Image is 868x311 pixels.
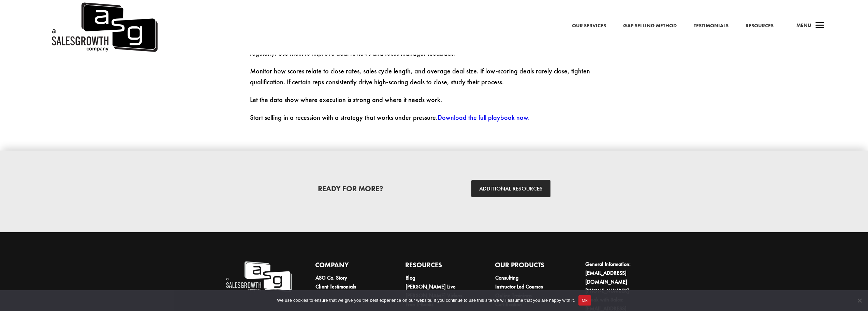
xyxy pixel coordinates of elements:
[746,22,774,30] a: Resources
[585,287,629,294] a: [PHONE_NUMBER]
[856,297,863,304] span: No
[572,22,606,30] a: Our Services
[315,260,382,273] h4: Company
[315,274,347,281] a: ASG Co. Story
[406,274,415,281] a: Blog
[225,260,292,294] img: A Sales Growth Company
[406,283,456,290] a: [PERSON_NAME] Live
[495,283,543,290] a: Instructor Led Courses
[277,297,575,304] span: We use cookies to ensure that we give you the best experience on our website. If you continue to ...
[623,22,677,30] a: Gap Selling Method
[495,260,561,273] h4: Our Products
[250,66,618,94] p: Monitor how scores relate to close rates, sales cycle length, and average deal size. If low-scori...
[270,185,431,196] h2: READY FOR MORE?
[405,260,472,273] h4: Resources
[813,19,827,33] span: a
[585,269,627,285] a: [EMAIL_ADDRESS][DOMAIN_NAME]
[694,22,729,30] a: Testimonials
[495,274,518,281] a: Consulting
[315,283,356,290] a: Client Testimonials
[578,295,591,306] button: Ok
[471,180,550,197] a: ADDITIONAL RESOURCES
[796,22,811,29] span: Menu
[250,112,618,123] p: Start selling in a recession with a strategy that works under pressure.
[438,113,530,122] a: Download the full playbook now.
[585,260,651,286] li: General Information:
[250,94,618,112] p: Let the data show where execution is strong and where it needs work.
